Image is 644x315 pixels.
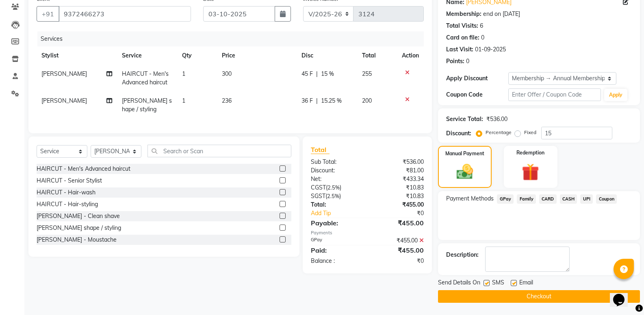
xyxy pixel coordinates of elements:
th: Service [117,46,177,65]
span: 300 [222,70,232,77]
div: ( ) [305,192,367,200]
div: ₹455.00 [367,245,430,255]
span: [PERSON_NAME] [41,70,87,77]
div: 0 [466,57,469,66]
div: Description: [446,251,479,259]
span: Total [311,145,330,154]
div: [PERSON_NAME] shape / styling [37,224,121,232]
div: Points: [446,57,464,66]
div: ₹455.00 [367,218,430,228]
div: Total Visits: [446,22,478,30]
div: HAIRCUT - Hair-wash [37,188,95,197]
iframe: chat widget [610,282,636,307]
button: +91 [37,6,59,22]
div: ₹536.00 [486,115,507,123]
span: Email [519,278,533,289]
div: Coupon Code [446,90,508,99]
div: ₹0 [367,257,430,265]
div: GPay [305,236,367,245]
th: Disc [297,46,357,65]
label: Redemption [516,149,544,156]
button: Apply [604,89,627,101]
span: 1 [182,70,185,77]
th: Action [397,46,424,65]
div: 6 [480,22,483,30]
div: ₹81.00 [367,166,430,175]
span: UPI [580,194,593,204]
span: 15 % [321,70,334,78]
a: Add Tip [305,209,378,218]
div: 01-09-2025 [475,45,506,54]
div: Net: [305,175,367,183]
input: Enter Offer / Coupon Code [508,88,601,101]
div: Discount: [305,166,367,175]
th: Stylist [37,46,117,65]
div: Service Total: [446,115,483,123]
div: ₹455.00 [367,236,430,245]
label: Fixed [524,129,536,136]
span: SGST [311,192,325,200]
span: 45 F [301,70,313,78]
div: Card on file: [446,33,479,42]
div: Membership: [446,10,481,18]
span: Coupon [596,194,617,204]
span: CASH [560,194,577,204]
div: ₹10.83 [367,192,430,200]
th: Total [357,46,397,65]
div: HAIRCUT - Senior Stylist [37,176,102,185]
div: Sub Total: [305,158,367,166]
div: HAIRCUT - Men's Advanced haircut [37,165,130,173]
div: Balance : [305,257,367,265]
span: [PERSON_NAME] shape / styling [122,97,172,113]
span: Payment Methods [446,194,494,203]
div: ₹433.34 [367,175,430,183]
div: Payments [311,229,424,236]
th: Qty [177,46,217,65]
span: GPay [497,194,514,204]
div: ₹0 [378,209,430,218]
span: 2.5% [327,184,340,191]
span: Family [517,194,536,204]
span: CARD [539,194,557,204]
div: Total: [305,200,367,209]
div: end on [DATE] [483,10,520,18]
img: _gift.svg [516,161,544,183]
div: Paid: [305,245,367,255]
div: ₹536.00 [367,158,430,166]
span: Send Details On [438,278,480,289]
span: 36 F [301,97,313,105]
span: | [316,70,318,78]
span: 1 [182,97,185,104]
span: | [316,97,318,105]
span: CGST [311,184,326,191]
img: _cash.svg [451,162,478,181]
div: Payable: [305,218,367,228]
label: Manual Payment [445,150,484,157]
span: [PERSON_NAME] [41,97,87,104]
span: 2.5% [327,193,339,199]
div: Discount: [446,129,471,138]
div: 0 [481,33,484,42]
div: Services [37,31,430,46]
span: 200 [362,97,372,104]
div: ( ) [305,183,367,192]
div: HAIRCUT - Hair-styling [37,200,98,209]
label: Percentage [486,129,512,136]
span: HAIRCUT - Men's Advanced haircut [122,70,169,86]
div: ₹455.00 [367,200,430,209]
input: Search by Name/Mobile/Email/Code [59,6,191,22]
th: Price [217,46,297,65]
button: Checkout [438,290,640,303]
div: Apply Discount [446,74,508,83]
input: Search or Scan [147,145,291,157]
span: 15.25 % [321,97,342,105]
div: Last Visit: [446,45,473,54]
div: [PERSON_NAME] - Clean shave [37,212,120,220]
div: ₹10.83 [367,183,430,192]
span: 236 [222,97,232,104]
div: [PERSON_NAME] - Moustache [37,236,117,244]
span: SMS [492,278,504,289]
span: 255 [362,70,372,77]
